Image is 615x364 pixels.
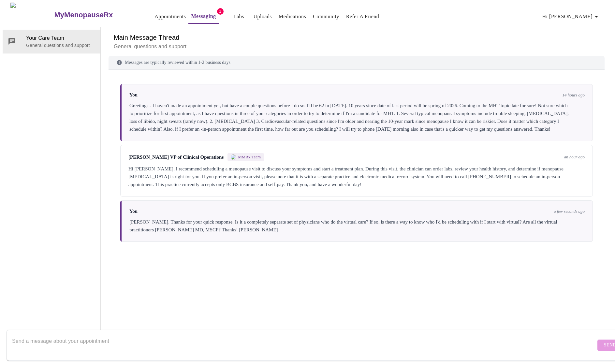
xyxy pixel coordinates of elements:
[128,154,224,160] span: [PERSON_NAME] VP of Clinical Operations
[53,4,139,26] a: MyMenopauseRx
[188,10,218,24] button: Messaging
[540,10,603,23] button: Hi [PERSON_NAME]
[217,8,224,15] span: 1
[114,32,599,43] h6: Main Message Thread
[54,11,113,19] h3: MyMenopauseRx
[279,12,306,21] a: Medications
[562,93,585,98] span: 14 hours ago
[109,56,605,70] div: Messages are typically reviewed within 1-2 business days
[191,12,216,21] a: Messaging
[128,165,585,188] div: Hi [PERSON_NAME], I recommend scheduling a menopause visit to discuss your symptoms and start a t...
[251,10,275,23] button: Uploads
[114,43,599,51] p: General questions and support
[26,34,95,42] span: Your Care Team
[26,42,95,49] p: General questions and support
[3,30,100,53] div: Your Care TeamGeneral questions and support
[12,335,596,356] textarea: Send a message about your appointment
[233,12,244,21] a: Labs
[254,12,272,21] a: Uploads
[152,10,188,23] button: Appointments
[238,154,261,160] span: MMRx Team
[228,10,249,23] button: Labs
[313,12,339,21] a: Community
[129,92,138,98] span: You
[129,218,585,234] div: [PERSON_NAME], Thanks for your quick response. Is it a completely separate set of physicians who ...
[129,102,585,133] div: Greetings - I haven't made an appointment yet, but have a couple questions before I do so. I'll b...
[129,209,138,214] span: You
[564,154,585,160] span: an hour ago
[554,209,585,214] span: a few seconds ago
[344,10,382,23] button: Refer a Friend
[231,154,236,160] img: MMRX
[310,10,342,23] button: Community
[346,12,379,21] a: Refer a Friend
[154,12,186,21] a: Appointments
[10,3,53,27] img: MyMenopauseRx Logo
[276,10,309,23] button: Medications
[542,12,600,21] span: Hi [PERSON_NAME]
